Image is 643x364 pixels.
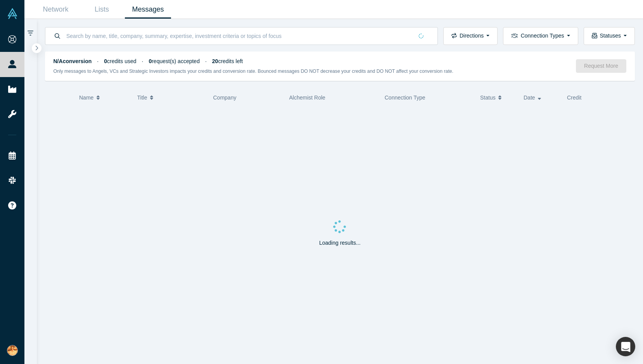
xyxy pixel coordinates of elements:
button: Directions [443,27,498,45]
button: Date [524,89,559,106]
span: request(s) accepted [149,58,200,64]
strong: 0 [149,58,152,64]
a: Network [33,0,79,19]
button: Connection Types [503,27,578,45]
p: Loading results... [319,239,361,247]
a: Messages [125,0,171,19]
span: credits used [104,58,136,64]
span: Name [79,89,93,106]
span: Company [213,94,237,101]
button: Status [480,89,515,106]
span: Date [524,89,535,106]
span: · [205,58,207,64]
button: Statuses [584,27,635,45]
span: credits left [212,58,243,64]
span: Alchemist Role [289,94,325,101]
img: Alchemist Vault Logo [7,8,18,19]
span: · [142,58,143,64]
img: Sumina Koiso's Account [7,345,18,356]
span: Status [480,89,496,106]
strong: 20 [212,58,218,64]
span: Connection Type [385,94,425,101]
button: Title [137,89,205,106]
strong: 0 [104,58,107,64]
small: Only messages to Angels, VCs and Strategic Investors impacts your credits and conversion rate. Bo... [54,69,454,74]
span: · [97,58,99,64]
span: Credit [567,94,581,101]
input: Search by name, title, company, summary, expertise, investment criteria or topics of focus [66,27,413,45]
a: Lists [79,0,125,19]
span: Title [137,89,147,106]
strong: N/A conversion [54,58,92,64]
button: Name [79,89,129,106]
